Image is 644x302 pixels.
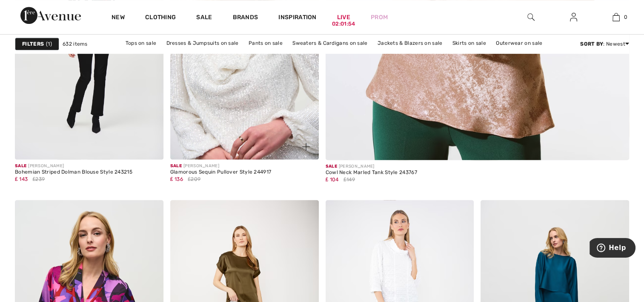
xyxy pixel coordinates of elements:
[196,14,212,23] a: Sale
[170,163,182,168] span: Sale
[170,169,271,175] div: Glamorous Sequin Pullover Style 244917
[326,163,417,170] div: [PERSON_NAME]
[15,163,26,168] span: Sale
[343,176,355,183] span: ₤149
[326,170,417,176] div: Cowl Neck Marled Tank Style 243767
[326,164,337,169] span: Sale
[188,175,200,183] span: ₤209
[46,40,52,48] span: 1
[162,38,243,49] a: Dresses & Jumpsuits on sale
[288,38,372,49] a: Sweaters & Cardigans on sale
[145,14,176,23] a: Clothing
[15,169,132,175] div: Bohemian Striped Dolman Blouse Style 243215
[570,12,577,22] img: My Info
[371,13,388,22] a: Prom
[337,13,350,22] a: Live02:01:54
[595,12,637,22] a: 0
[580,40,629,48] div: : Newest
[373,38,447,49] a: Jackets & Blazers on sale
[448,38,490,49] a: Skirts on sale
[112,14,125,23] a: New
[580,41,603,47] strong: Sort By
[121,38,161,49] a: Tops on sale
[613,12,620,22] img: My Bag
[15,163,132,169] div: [PERSON_NAME]
[527,12,535,22] img: search the website
[20,7,81,24] img: 1ère Avenue
[624,13,627,21] span: 0
[233,14,258,23] a: Brands
[63,40,88,48] span: 632 items
[278,14,316,23] span: Inspiration
[302,143,310,151] img: plus_v2.svg
[492,38,547,49] a: Outerwear on sale
[332,20,355,28] div: 02:01:54
[170,176,183,182] span: ₤ 136
[15,176,28,182] span: ₤ 143
[33,175,45,183] span: ₤239
[22,40,44,48] strong: Filters
[170,163,271,169] div: [PERSON_NAME]
[590,238,635,259] iframe: Opens a widget where you can find more information
[326,177,339,183] span: ₤ 104
[563,12,584,23] a: Sign In
[244,38,287,49] a: Pants on sale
